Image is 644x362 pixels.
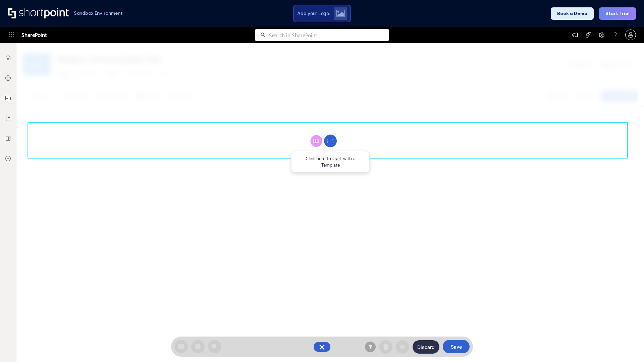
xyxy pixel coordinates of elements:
[336,10,345,17] img: Upload logo
[610,330,644,362] iframe: Chat Widget
[551,7,594,20] button: Book a Demo
[413,340,439,354] button: Discard
[443,340,470,353] button: Save
[21,27,47,43] span: SharePoint
[269,29,389,41] input: Search in SharePoint
[599,7,636,20] button: Start Trial
[74,11,123,15] h1: Sandbox Environment
[297,10,330,16] span: Add your Logo:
